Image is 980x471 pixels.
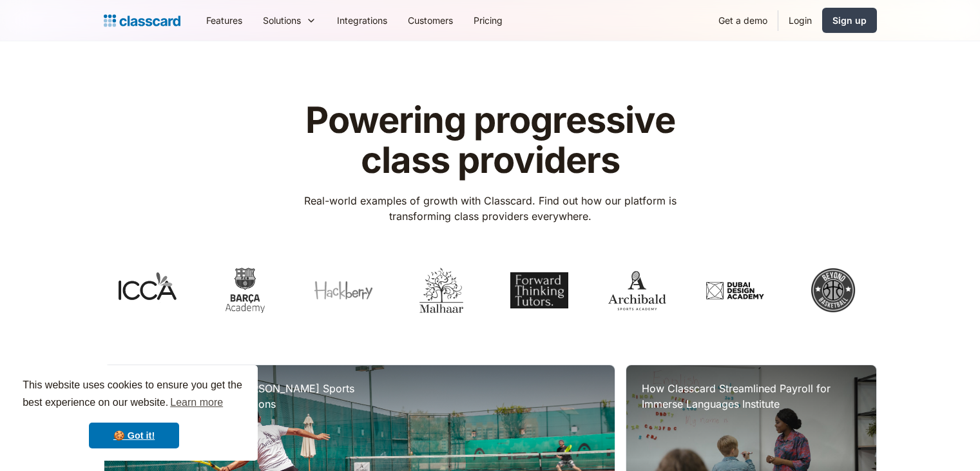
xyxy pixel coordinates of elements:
a: Customers [398,6,463,35]
a: Integrations [327,6,398,35]
a: Get a demo [708,6,778,35]
a: Logo [104,12,180,30]
div: Solutions [253,6,327,35]
a: Sign up [822,8,877,33]
div: Sign up [832,14,867,27]
h1: Powering progressive class providers [285,101,695,180]
p: Real-world examples of growth with Classcard. Find out how our platform is transforming class pro... [285,193,695,224]
div: cookieconsent [10,365,258,461]
a: learn more about cookies [168,393,225,412]
a: Login [778,6,822,35]
span: This website uses cookies to ensure you get the best experience on our website. [23,377,245,412]
div: Solutions [263,14,301,27]
a: dismiss cookie message [89,423,179,448]
a: Features [196,6,253,35]
h3: How Classcard Streamlined Payroll for Immerse Languages Institute [642,381,860,412]
a: Pricing [463,6,513,35]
